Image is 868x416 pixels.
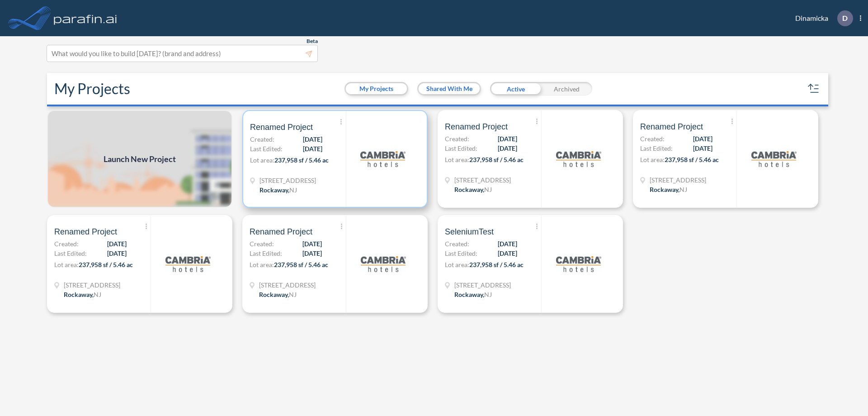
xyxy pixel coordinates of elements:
img: logo [556,136,601,182]
span: [DATE] [302,249,322,258]
div: Rockaway, NJ [259,290,297,299]
span: Rockaway , [454,291,484,298]
img: logo [556,241,601,287]
a: Launch New Project [47,110,232,208]
span: [DATE] [302,239,322,249]
span: NJ [289,291,297,298]
span: Created: [54,239,79,249]
span: [DATE] [107,249,127,258]
span: Created: [250,134,274,144]
img: logo [751,136,797,182]
span: 321 Mt Hope Ave [454,280,511,290]
span: 237,958 sf / 5.46 ac [274,261,328,268]
img: logo [361,241,406,287]
span: 321 Mt Hope Ave [259,176,316,185]
h2: My Projects [54,80,130,97]
span: [DATE] [498,143,517,153]
span: Last Edited: [250,144,283,153]
span: Rockaway , [259,291,289,298]
div: Rockaway, NJ [454,185,492,194]
span: NJ [484,291,492,298]
img: logo [360,136,406,182]
span: NJ [679,186,687,193]
span: 237,958 sf / 5.46 ac [469,261,524,268]
span: Beta [307,38,318,45]
span: [DATE] [498,249,517,258]
span: 237,958 sf / 5.46 ac [469,156,524,163]
span: 237,958 sf / 5.46 ac [665,156,719,163]
span: Lot area: [640,156,665,163]
button: Shared With Me [419,83,480,94]
span: [DATE] [303,134,322,144]
span: 321 Mt Hope Ave [64,280,120,290]
div: Active [490,82,541,96]
span: [DATE] [107,239,127,249]
span: Rockaway , [454,186,484,193]
div: Rockaway, NJ [64,290,101,299]
span: NJ [289,186,297,194]
span: NJ [484,186,492,193]
span: 321 Mt Hope Ave [454,175,511,185]
div: Dinamicka [782,10,861,26]
div: Rockaway, NJ [259,185,297,195]
span: Renamed Project [250,226,312,237]
span: [DATE] [693,134,712,143]
span: Lot area: [250,261,274,268]
span: Last Edited: [54,249,87,258]
span: Created: [445,239,469,249]
span: Last Edited: [445,249,477,258]
span: Renamed Project [640,121,703,132]
span: Last Edited: [250,249,282,258]
span: SeleniumTest [445,226,494,237]
span: Lot area: [445,261,469,268]
span: Renamed Project [250,122,313,133]
img: add [47,110,232,208]
span: [DATE] [498,134,517,143]
span: Last Edited: [640,143,673,153]
span: NJ [94,291,101,298]
button: sort [807,81,821,96]
span: 321 Mt Hope Ave [650,175,706,185]
div: Rockaway, NJ [454,290,492,299]
span: Lot area: [445,156,469,163]
div: Rockaway, NJ [650,185,687,194]
span: 321 Mt Hope Ave [259,280,316,290]
span: Created: [445,134,469,143]
span: Rockaway , [650,186,679,193]
div: Archived [541,82,592,96]
p: D [842,14,848,22]
span: [DATE] [303,144,322,153]
span: 237,958 sf / 5.46 ac [274,156,329,164]
span: 237,958 sf / 5.46 ac [79,261,133,268]
span: Renamed Project [445,121,508,132]
span: Created: [640,134,665,143]
span: Lot area: [250,156,274,164]
img: logo [52,9,119,27]
span: Lot area: [54,261,79,268]
button: My Projects [346,83,407,94]
span: Rockaway , [64,291,94,298]
span: Last Edited: [445,143,477,153]
span: Rockaway , [259,186,289,194]
span: [DATE] [498,239,517,249]
span: [DATE] [693,143,712,153]
span: Launch New Project [104,153,176,165]
img: logo [165,241,211,287]
span: Created: [250,239,274,249]
span: Renamed Project [54,226,117,237]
